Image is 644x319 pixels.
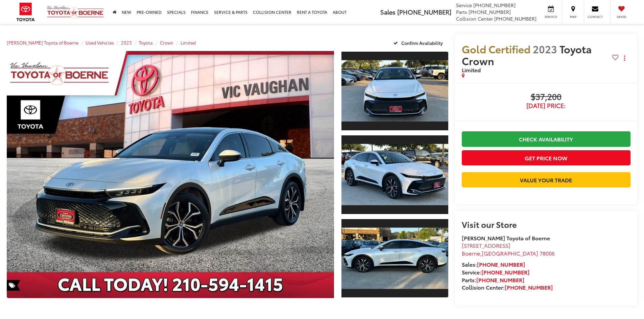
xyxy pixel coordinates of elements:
[7,39,78,46] a: [PERSON_NAME] Toyota of Boerne
[462,234,550,242] strong: [PERSON_NAME] Toyota of Boerne
[121,39,132,46] a: 2023
[462,102,630,109] span: [DATE] Price:
[456,15,493,22] span: Collision Center
[588,15,603,19] span: Contact
[462,172,630,187] a: Value Your Trade
[462,150,630,165] button: Get Price Now
[340,60,449,122] img: 2023 Toyota Crown Limited
[505,283,553,291] a: [PHONE_NUMBER]
[477,260,525,268] a: [PHONE_NUMBER]
[462,249,555,257] span: ,
[462,283,553,291] strong: Collision Center:
[47,5,104,19] img: Vic Vaughan Toyota of Boerne
[462,241,510,249] span: [STREET_ADDRESS]
[481,268,529,276] a: [PHONE_NUMBER]
[401,40,443,46] span: Confirm Availability
[181,39,196,46] a: Limited
[341,51,448,131] a: Expand Photo 1
[619,52,630,64] button: Actions
[566,15,580,19] span: Map
[482,249,538,257] span: [GEOGRAPHIC_DATA]
[462,131,630,147] a: Check Availability
[340,228,449,289] img: 2023 Toyota Crown Limited
[462,260,525,268] strong: Sales:
[469,8,511,15] span: [PHONE_NUMBER]
[462,241,555,257] a: [STREET_ADDRESS] Boerne,[GEOGRAPHIC_DATA] 78006
[462,92,630,102] span: $37,200
[397,7,451,16] span: [PHONE_NUMBER]
[462,42,592,68] span: Toyota Crown
[456,2,472,8] span: Service
[341,218,448,298] a: Expand Photo 3
[7,280,20,291] span: Special
[3,50,337,299] img: 2023 Toyota Crown Limited
[340,144,449,205] img: 2023 Toyota Crown Limited
[624,55,625,61] span: dropdown dots
[614,15,629,19] span: Saved
[7,51,334,298] a: Expand Photo 0
[462,249,480,257] span: Boerne
[160,39,173,46] a: Crown
[139,39,153,46] a: Toyota
[476,276,524,284] a: [PHONE_NUMBER]
[462,268,529,276] strong: Service:
[462,276,524,284] strong: Parts:
[456,8,467,15] span: Parts
[380,7,396,16] span: Sales
[462,66,481,74] span: Limited
[494,15,536,22] span: [PHONE_NUMBER]
[462,42,530,56] span: Gold Certified
[540,249,555,257] span: 78006
[390,37,448,49] button: Confirm Availability
[341,135,448,215] a: Expand Photo 2
[533,42,557,56] span: 2023
[473,2,516,8] span: [PHONE_NUMBER]
[462,220,630,229] h2: Visit our Store
[86,39,114,46] a: Used Vehicles
[543,15,558,19] span: Service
